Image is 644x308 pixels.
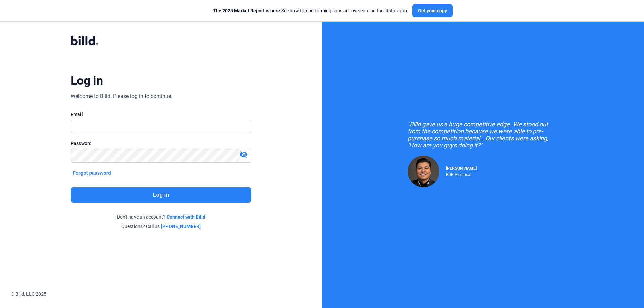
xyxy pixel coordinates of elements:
button: Log in [71,187,251,203]
span: The 2025 Market Report is here: [213,8,281,13]
div: "Billd gave us a huge competitive edge. We stood out from the competition because we were able to... [408,121,558,149]
div: Questions? Call us [71,223,251,230]
div: Log in [71,73,103,88]
mat-icon: visibility_off [239,150,248,159]
a: [PHONE_NUMBER] [161,223,201,230]
span: [PERSON_NAME] [446,166,477,171]
div: RDP Electrical [446,171,477,177]
button: Forgot password [71,169,113,177]
div: See how top-performing subs are overcoming the status quo. [213,7,408,14]
div: Password [71,140,251,147]
div: Welcome to Billd! Please log in to continue. [71,92,172,100]
a: Connect with Billd [167,213,205,220]
div: Email [71,111,251,118]
div: Don't have an account? [71,213,251,220]
img: Raul Pacheco [408,156,439,187]
button: Get your copy [412,4,453,17]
